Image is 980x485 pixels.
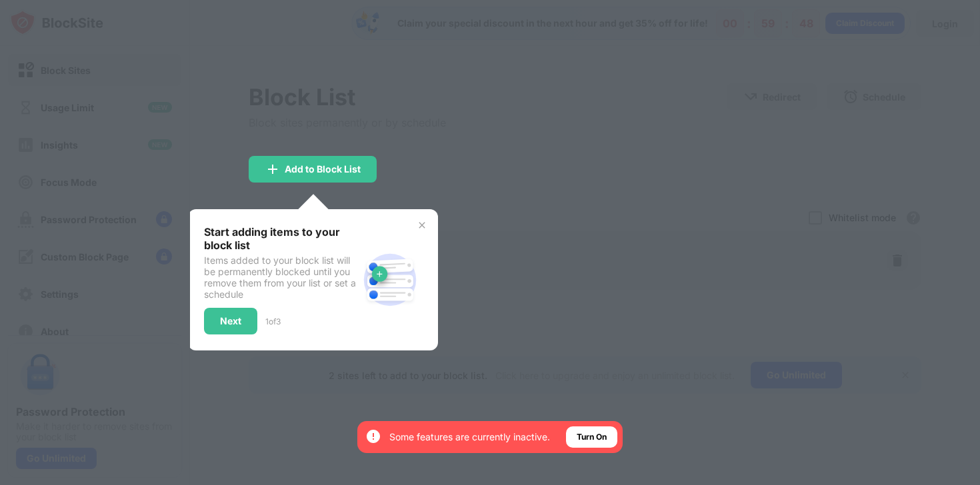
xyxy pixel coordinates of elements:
[365,428,381,444] img: error-circle-white.svg
[220,316,241,326] div: Next
[265,316,281,326] div: 1 of 3
[358,248,422,312] img: block-site.svg
[417,220,427,231] img: x-button.svg
[389,430,550,444] div: Some features are currently inactive.
[285,164,361,175] div: Add to Block List
[204,225,358,252] div: Start adding items to your block list
[577,430,607,444] div: Turn On
[204,254,358,300] div: Items added to your block list will be permanently blocked until you remove them from your list o...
